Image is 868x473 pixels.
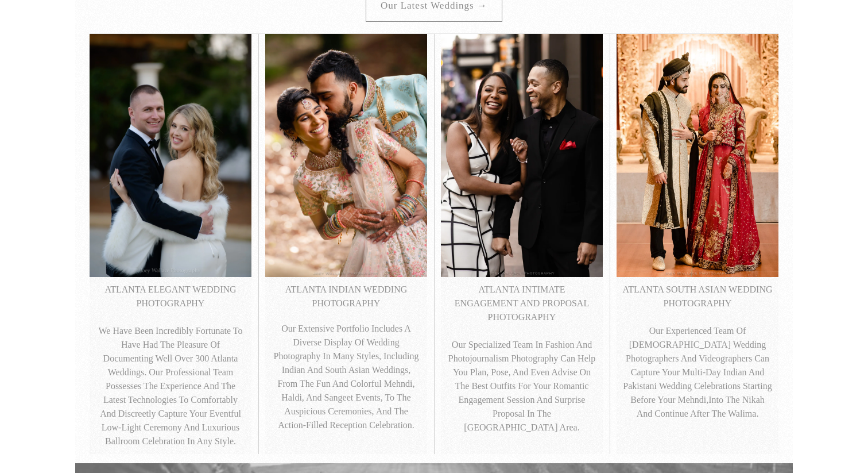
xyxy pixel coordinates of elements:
p: ATLANTA ELEGANT WEDDING PHOTOGRAPHY We have been incredibly fortunate to have had the pleasure of... [95,283,246,448]
p: ATLANTA INTIMATE ENGAGEMENT AND PROPOSAL PHOTOGRAPHY Our specialized team in fashion and photojou... [447,283,597,434]
p: ATLANTA INDIAN WEDDING PHOTOGRAPHY [271,283,421,310]
img: Atlanta Artistic Wedding Photography [90,34,251,277]
img: African American Black Wedding Photographers [441,34,603,276]
img: Indian South Asian Wedding Photographers [265,34,427,276]
span: into the Nikah and continue after the Walima. [637,395,765,418]
img: Pakistani Muslim Wedding Photographers [617,34,778,276]
p: Our extensive portfolio includes a diverse display of wedding photography in many styles, includi... [271,322,421,432]
p: ATLANTA SOUTH ASIAN WEDDING PHOTOGRAPHY Our experienced team of [DEMOGRAPHIC_DATA] wedding photog... [622,283,773,421]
